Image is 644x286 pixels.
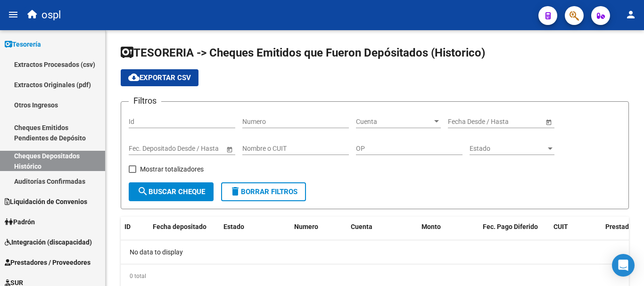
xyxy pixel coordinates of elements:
span: ID [124,223,131,230]
datatable-header-cell: Cuenta [347,217,418,237]
span: CUIT [553,223,568,230]
span: Tesorería [5,39,41,49]
span: Liquidación de Convenios [5,196,87,207]
span: Cuenta [356,118,432,126]
span: Prestador [605,223,635,230]
datatable-header-cell: ID [121,217,149,237]
button: Open calendar [544,117,553,127]
input: Start date [448,118,477,126]
mat-icon: menu [8,9,19,20]
span: Cuenta [351,223,372,230]
button: Buscar Cheque [129,182,214,201]
datatable-header-cell: Fecha depositado [149,217,220,237]
span: Estado [470,145,546,153]
datatable-header-cell: CUIT [550,217,602,237]
span: Padrón [5,217,35,227]
mat-icon: delete [230,186,241,197]
mat-icon: cloud_download [128,72,140,83]
span: TESORERIA -> Cheques Emitidos que Fueron Depósitados (Historico) [121,46,485,59]
input: End date [485,118,531,126]
div: Open Intercom Messenger [612,254,635,277]
span: Fec. Pago Diferido [483,223,538,230]
div: No data to display [121,240,629,264]
mat-icon: search [137,186,149,197]
mat-icon: person [625,9,636,20]
span: Borrar Filtros [230,188,297,196]
span: Prestadores / Proveedores [5,257,91,268]
button: Open calendar [224,144,234,154]
span: Estado [223,223,244,230]
span: Mostrar totalizadores [140,163,204,175]
button: Borrar Filtros [221,182,306,201]
span: Exportar CSV [128,74,191,82]
span: Buscar Cheque [137,188,205,196]
span: Monto [421,223,441,230]
span: Fecha depositado [153,223,206,230]
span: ospl [41,5,61,25]
input: Start date [129,145,158,153]
datatable-header-cell: Numero [290,217,347,237]
datatable-header-cell: Fec. Pago Diferido [479,217,550,237]
datatable-header-cell: Monto [418,217,479,237]
span: Numero [294,223,318,230]
span: Integración (discapacidad) [5,237,92,247]
h3: Filtros [129,94,161,107]
datatable-header-cell: Estado [220,217,290,237]
input: End date [166,145,212,153]
button: Exportar CSV [121,69,198,86]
